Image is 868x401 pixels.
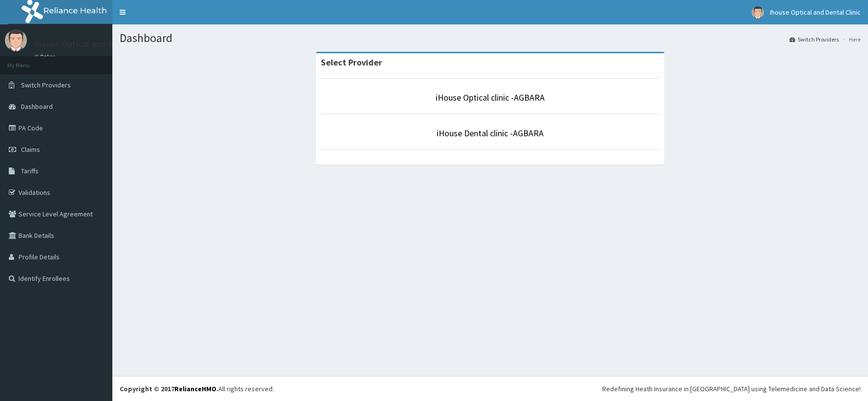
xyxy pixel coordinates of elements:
span: Tariffs [21,167,39,175]
img: User Image [5,29,27,51]
a: Switch Providers [789,35,839,43]
a: Online [34,53,58,60]
span: Claims [21,145,40,154]
h1: Dashboard [120,32,861,44]
span: Switch Providers [21,81,71,89]
a: iHouse Optical clinic -AGBARA [436,92,545,103]
li: Here [840,35,861,43]
footer: All rights reserved. [112,376,868,401]
strong: Copyright © 2017 . [120,384,218,393]
a: iHouse Dental clinic -AGBARA [437,127,544,139]
strong: Select Provider [321,57,382,68]
div: Redefining Heath Insurance in [GEOGRAPHIC_DATA] using Telemedicine and Data Science! [602,384,861,394]
span: Dashboard [21,102,53,111]
p: Ihouse Optical and Dental Clinic [34,40,156,48]
img: User Image [752,6,764,19]
span: Ihouse Optical and Dental Clinic [770,8,861,17]
a: RelianceHMO [174,384,216,393]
